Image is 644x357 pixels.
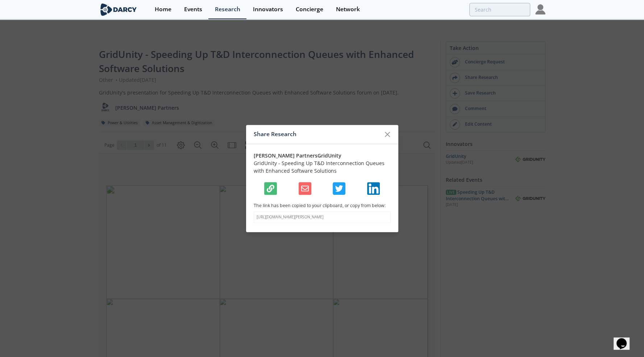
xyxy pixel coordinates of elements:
div: Innovators [253,7,283,12]
img: logo-wide.svg [99,3,138,16]
img: Shares [367,182,380,195]
div: Research [215,7,240,12]
iframe: chat widget [614,328,637,350]
p: [URL][DOMAIN_NAME][PERSON_NAME] [257,215,388,220]
p: The link has been copied to your clipboard, or copy from below: [254,202,391,209]
img: Profile [535,4,545,14]
img: Shares [333,182,345,195]
div: Share Research [254,127,381,141]
input: Advanced Search [469,3,530,16]
div: Home [155,7,171,12]
div: Events [184,7,202,12]
div: Network [336,7,360,12]
div: Concierge [296,7,323,12]
p: [PERSON_NAME] Partners GridUnity [254,152,391,159]
p: GridUnity - Speeding Up T&D Interconnection Queues with Enhanced Software Solutions [254,159,391,175]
